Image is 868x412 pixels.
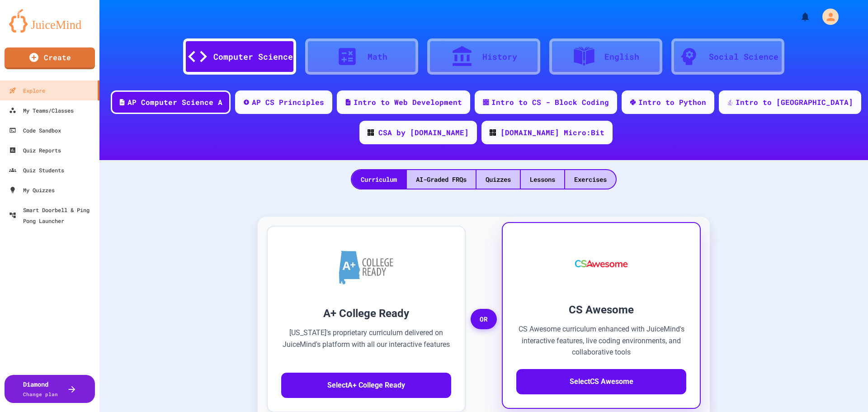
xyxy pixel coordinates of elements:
[23,379,58,398] div: Diamond
[516,323,686,358] p: CS Awesome curriculum enhanced with JuiceMind's interactive features, live coding environments, a...
[565,170,616,189] div: Exercises
[709,51,778,63] div: Social Science
[638,97,706,108] div: Intro to Python
[482,51,517,63] div: History
[339,251,393,284] img: A+ College Ready
[516,302,686,318] h3: CS Awesome
[604,51,639,63] div: English
[516,369,686,394] button: SelectCS Awesome
[491,97,609,108] div: Intro to CS - Block Coding
[500,127,604,138] div: [DOMAIN_NAME] Micro:Bit
[352,170,406,189] div: Curriculum
[378,127,469,138] div: CSA by [DOMAIN_NAME]
[9,105,74,116] div: My Teams/Classes
[521,170,564,189] div: Lessons
[23,391,58,398] span: Change plan
[476,170,520,189] div: Quizzes
[736,97,853,108] div: Intro to [GEOGRAPHIC_DATA]
[5,47,95,69] a: Create
[490,129,496,136] img: CODE_logo_RGB.png
[9,204,96,226] div: Smart Doorbell & Ping Pong Launcher
[127,97,222,108] div: AP Computer Science A
[9,185,55,195] div: My Quizzes
[407,170,476,189] div: AI-Graded FRQs
[213,51,293,63] div: Computer Science
[813,6,841,27] div: My Account
[793,336,859,375] iframe: chat widget
[783,9,813,24] div: My Notifications
[9,85,45,96] div: Explore
[252,97,324,108] div: AP CS Principles
[9,9,90,33] img: logo-orange.svg
[9,165,64,175] div: Quiz Students
[830,376,859,403] iframe: chat widget
[368,51,387,63] div: Math
[281,327,451,362] p: [US_STATE]'s proprietary curriculum delivered on JuiceMind's platform with all our interactive fe...
[9,145,61,156] div: Quiz Reports
[9,125,61,136] div: Code Sandbox
[354,97,462,108] div: Intro to Web Development
[5,375,95,403] button: DiamondChange plan
[368,129,374,136] img: CODE_logo_RGB.png
[281,305,451,322] h3: A+ College Ready
[471,309,497,330] span: OR
[281,373,451,398] button: SelectA+ College Ready
[566,237,637,291] img: CS Awesome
